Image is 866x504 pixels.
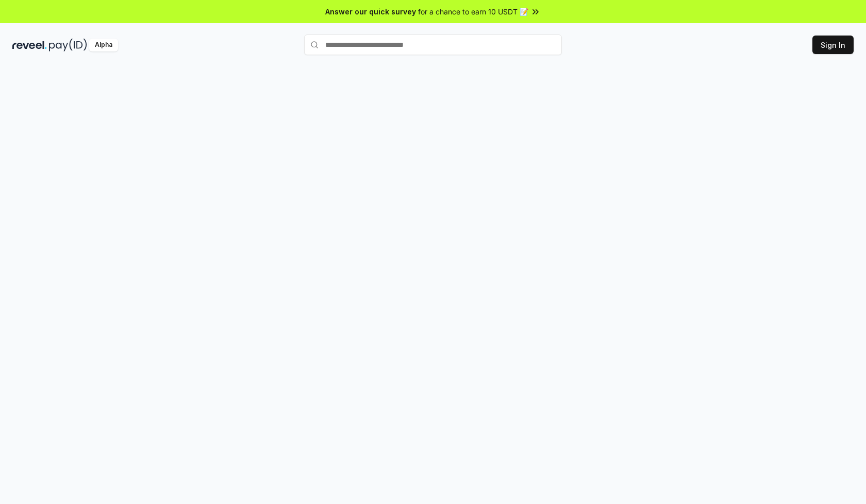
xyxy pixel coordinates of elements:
[325,6,416,17] span: Answer our quick survey
[812,36,854,54] button: Sign In
[12,39,47,51] img: reveel_dark
[89,39,118,51] div: Alpha
[49,39,87,51] img: pay_id
[418,6,528,17] span: for a chance to earn 10 USDT 📝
